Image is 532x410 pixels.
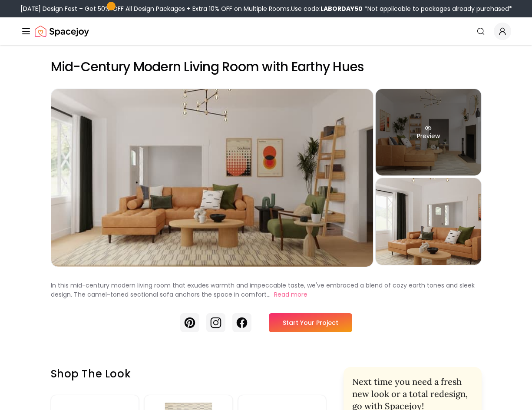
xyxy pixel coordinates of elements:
[35,23,89,40] img: Spacejoy Logo
[51,367,327,381] h3: Shop the look
[21,17,511,45] nav: Global
[291,4,363,13] span: Use code:
[376,89,481,175] div: Preview
[35,23,89,40] a: Spacejoy
[363,4,512,13] span: *Not applicable to packages already purchased*
[20,4,512,13] div: [DATE] Design Fest – Get 50% OFF All Design Packages + Extra 10% OFF on Multiple Rooms.
[274,290,307,299] button: Read more
[51,281,475,299] p: In this mid-century modern living room that exudes warmth and impeccable taste, we've embraced a ...
[51,59,482,75] h2: Mid-Century Modern Living Room with Earthy Hues
[321,4,363,13] b: LABORDAY50
[269,313,352,332] a: Start Your Project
